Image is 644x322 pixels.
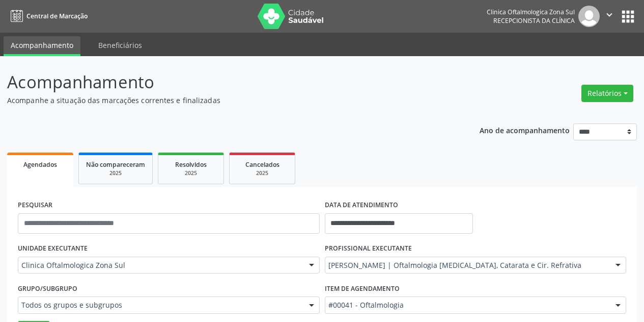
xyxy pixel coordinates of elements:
button:  [600,6,619,27]
label: Item de agendamento [325,281,400,296]
label: PROFISSIONAL EXECUTANTE [325,241,412,257]
span: Cancelados [245,160,279,169]
div: 2025 [165,169,216,177]
label: DATA DE ATENDIMENTO [325,197,398,213]
a: Central de Marcação [7,8,88,24]
span: Recepcionista da clínica [493,16,575,25]
span: Não compareceram [86,160,145,169]
label: UNIDADE EXECUTANTE [18,241,88,257]
div: 2025 [237,169,288,177]
p: Ano de acompanhamento [480,123,570,136]
p: Acompanhamento [7,69,448,95]
span: Central de Marcação [26,12,88,20]
button: Relatórios [581,85,633,102]
a: Beneficiários [91,36,149,54]
i:  [604,9,615,20]
a: Acompanhamento [4,36,80,56]
span: Todos os grupos e subgrupos [21,300,299,310]
label: Grupo/Subgrupo [18,281,77,296]
button: apps [619,8,637,26]
span: [PERSON_NAME] | Oftalmologia [MEDICAL_DATA], Catarata e Cir. Refrativa [328,260,606,270]
img: img [578,6,600,27]
span: Resolvidos [175,160,207,169]
span: Agendados [23,160,57,169]
p: Acompanhe a situação das marcações correntes e finalizadas [7,95,448,106]
div: 2025 [86,169,145,177]
div: Clinica Oftalmologica Zona Sul [487,8,575,16]
label: PESQUISAR [18,197,52,213]
span: Clinica Oftalmologica Zona Sul [21,260,299,270]
span: #00041 - Oftalmologia [328,300,606,310]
